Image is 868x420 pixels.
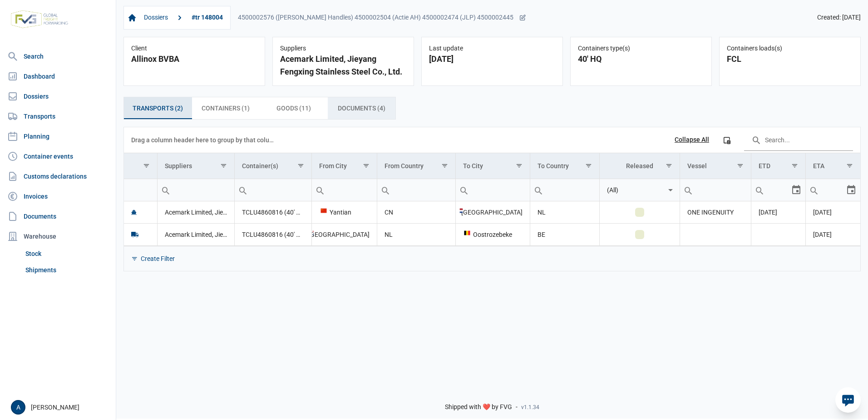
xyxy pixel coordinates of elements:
td: BE [530,223,599,245]
div: Search box [456,179,472,201]
td: Filter cell [680,179,751,201]
span: Show filter options for column 'Suppliers' [220,162,227,169]
span: Show filter options for column 'Vessel' [737,162,744,169]
div: Select [846,179,857,201]
td: Column ETD [751,153,806,179]
div: Search box [235,179,251,201]
a: Customs declarations [4,167,112,185]
td: Filter cell [530,179,599,201]
input: Filter cell [600,179,665,201]
img: FVG - Global freight forwarding [7,7,72,32]
span: Show filter options for column 'From Country' [441,162,448,169]
input: Filter cell [377,179,455,201]
input: Filter cell [530,179,599,201]
td: Column From City [312,153,377,179]
a: Stock [22,245,112,262]
td: Filter cell [806,179,860,201]
td: Filter cell [600,179,680,201]
td: Column Released [600,153,680,179]
td: NL [530,201,599,224]
td: Column [124,153,158,179]
div: ETD [759,162,770,170]
div: Search box [312,179,328,201]
td: Filter cell [377,179,456,201]
td: Column ETA [806,153,860,179]
div: FCL [727,53,853,65]
td: Acemark Limited, Jieyang Fengxing Stainless Steel Co., Ltd. [158,223,235,245]
div: Allinox BVBA [131,53,257,65]
td: Column To Country [530,153,599,179]
a: Dossiers [4,87,112,105]
td: Filter cell [455,179,530,201]
div: Search box [806,179,822,201]
td: NL [377,223,456,245]
div: Vessel [687,162,707,170]
div: Released [626,162,653,170]
span: Show filter options for column 'Released' [666,162,672,169]
div: From Country [385,162,424,170]
td: Acemark Limited, Jieyang Fengxing Stainless Steel Co., Ltd. [158,201,235,224]
span: [DATE] [759,209,777,216]
a: Invoices [4,187,112,205]
input: Filter cell [751,179,791,201]
span: - [516,403,518,411]
div: Collapse All [675,136,709,144]
a: Dossiers [140,10,172,25]
td: CN [377,201,456,224]
input: Filter cell [235,179,311,201]
td: Column From Country [377,153,456,179]
td: Filter cell [124,179,158,201]
span: [DATE] [813,231,832,238]
div: [DATE] [429,53,555,65]
span: v1.1.34 [521,404,539,411]
div: Search box [751,179,768,201]
div: [GEOGRAPHIC_DATA] [463,208,523,217]
div: [GEOGRAPHIC_DATA] [319,230,370,239]
input: Filter cell [806,179,846,201]
span: Show filter options for column 'Container(s)' [297,162,304,169]
a: Search [4,47,112,65]
span: Show filter options for column 'To City' [516,162,523,169]
td: TCLU4860816 (40' HQ) [235,223,312,245]
div: Client [131,45,257,53]
td: Column To City [455,153,530,179]
span: Show filter options for column 'From City' [363,162,370,169]
div: Containers type(s) [578,45,704,53]
div: ETA [813,162,824,170]
span: Containers (1) [202,103,250,114]
div: Data grid with 2 rows and 11 columns [124,127,860,271]
a: Transports [4,107,112,125]
a: Dashboard [4,67,112,85]
div: Search box [680,179,696,201]
div: Containers loads(s) [727,45,853,53]
input: Filter cell [680,179,751,201]
td: ONE INGENUITY [680,201,751,224]
span: Show filter options for column 'ETD' [791,162,798,169]
div: Drag a column header here to group by that column [131,133,277,147]
div: Suppliers [165,162,192,170]
button: A [11,400,25,415]
td: Filter cell [751,179,806,201]
div: Warehouse [4,227,112,245]
div: Search box [158,179,174,201]
span: Show filter options for column 'ETA' [846,162,853,169]
div: Select [665,179,676,201]
a: Documents [4,207,112,225]
div: Yantian [319,208,370,217]
div: 4500002576 ([PERSON_NAME] Handles) 4500002504 (Actie AH) 4500002474 (JLP) 4500002445 [238,14,526,22]
td: Column Vessel [680,153,751,179]
a: #tr 148004 [188,10,227,25]
div: Container(s) [242,162,278,170]
div: Create Filter [141,255,175,263]
div: Data grid toolbar [131,127,853,153]
div: [PERSON_NAME] [11,400,110,415]
td: Filter cell [312,179,377,201]
span: Shipped with ❤️ by FVG [445,403,512,411]
input: Filter cell [124,179,157,201]
a: Shipments [22,262,112,278]
div: To City [463,162,483,170]
div: Column Chooser [719,132,735,148]
input: Filter cell [456,179,530,201]
span: Transports (2) [133,103,183,114]
input: Filter cell [158,179,234,201]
